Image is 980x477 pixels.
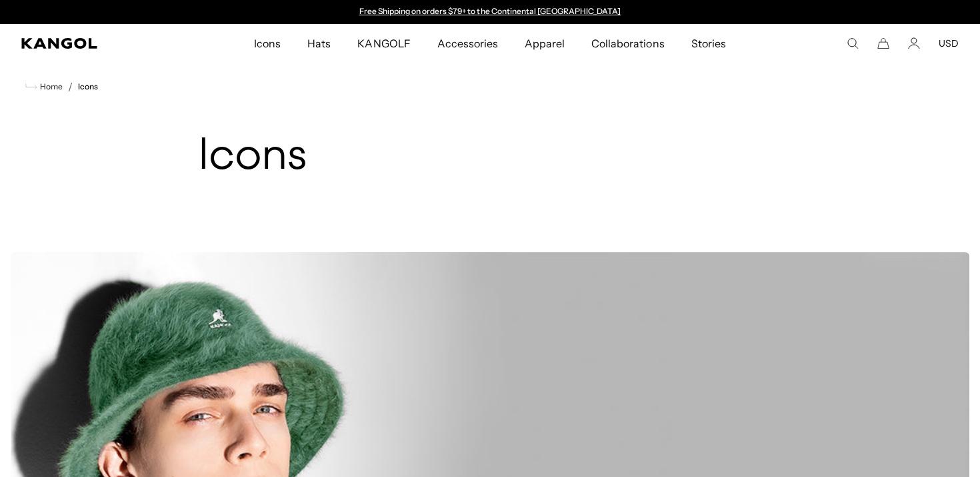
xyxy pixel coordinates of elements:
a: Apparel [511,24,578,63]
a: Stories [678,24,739,63]
li: / [63,79,73,95]
a: Free Shipping on orders $79+ to the Continental [GEOGRAPHIC_DATA] [359,6,621,16]
a: KANGOLF [344,24,423,63]
a: Hats [294,24,344,63]
a: Icons [241,24,294,63]
div: 1 of 2 [353,7,627,17]
a: Account [908,37,920,49]
span: Stories [691,24,726,63]
span: Hats [307,24,331,63]
a: Kangol [21,38,167,49]
button: Cart [877,37,889,49]
a: Home [25,81,63,93]
a: Collaborations [578,24,677,63]
span: KANGOLF [357,24,410,63]
div: Announcement [353,7,627,17]
h1: Icons [198,132,783,183]
span: Apparel [525,24,565,63]
a: Accessories [424,24,511,63]
span: Accessories [437,24,498,63]
span: Collaborations [591,24,664,63]
span: Home [37,82,63,91]
button: USD [939,37,959,49]
a: Icons [78,82,98,91]
span: Icons [254,24,281,63]
summary: Search here [847,37,859,49]
slideshow-component: Announcement bar [353,7,627,17]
